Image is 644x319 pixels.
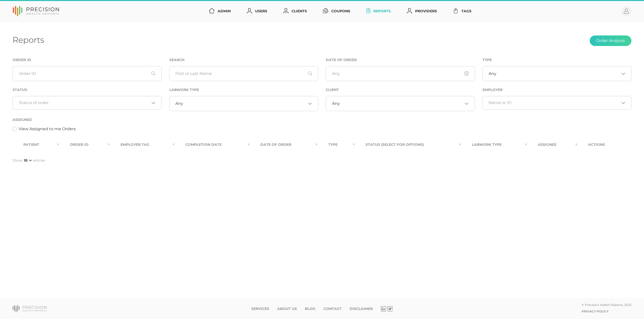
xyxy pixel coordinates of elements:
a: Tags [451,7,473,16]
div: Search for option [13,96,162,110]
a: Contact [324,307,342,311]
label: Type [482,58,492,62]
label: Assigned [13,118,32,122]
label: Labwork Type [169,88,199,92]
input: Order ID [13,66,162,81]
input: First or Last Name [169,66,318,81]
input: Search for option [340,101,463,106]
span: Any [489,71,496,76]
th: Labwork Type [461,139,527,150]
button: Order Analysis [590,35,631,46]
div: Search for option [482,96,632,110]
a: Providers [405,7,439,16]
a: About Us [277,307,297,311]
div: Search for option [326,96,475,111]
div: © Precision Health Reports, 2025 [582,303,631,307]
input: Search for option [183,101,306,106]
label: Status [13,88,27,92]
input: Search for option [489,100,619,105]
input: Search for option [19,100,150,105]
label: Date of Order [326,58,357,62]
th: Order ID [59,139,110,150]
h1: Reports [13,35,44,45]
a: Users [245,7,269,16]
th: Patient [13,139,59,150]
a: Blog [305,307,315,311]
label: Client [326,88,339,92]
label: Employer [482,88,503,92]
label: Order ID [13,58,31,62]
label: Search [169,58,184,62]
th: Date Of Order [250,139,317,150]
th: Employer Tag [110,139,175,150]
a: Reports [364,7,393,16]
th: Status (Select for Options) [355,139,461,150]
label: Show entries [13,158,45,163]
input: Search for option [496,71,619,76]
input: Any [326,66,475,81]
a: Privacy Policy [582,309,609,313]
label: View Assigned to me Orders [19,126,76,132]
span: Any [175,101,183,106]
div: Search for option [482,66,632,81]
th: Type [317,139,355,150]
th: Actions [577,139,631,150]
th: Completion Date [175,139,250,150]
span: Any [332,101,340,106]
a: Services [251,307,269,311]
a: Coupons [321,7,352,16]
a: Admin [207,7,233,16]
th: Assignee [527,139,578,150]
select: Showentries [23,158,32,163]
a: Disclaimer [350,307,373,311]
div: Search for option [169,96,318,111]
a: Clients [281,7,309,16]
